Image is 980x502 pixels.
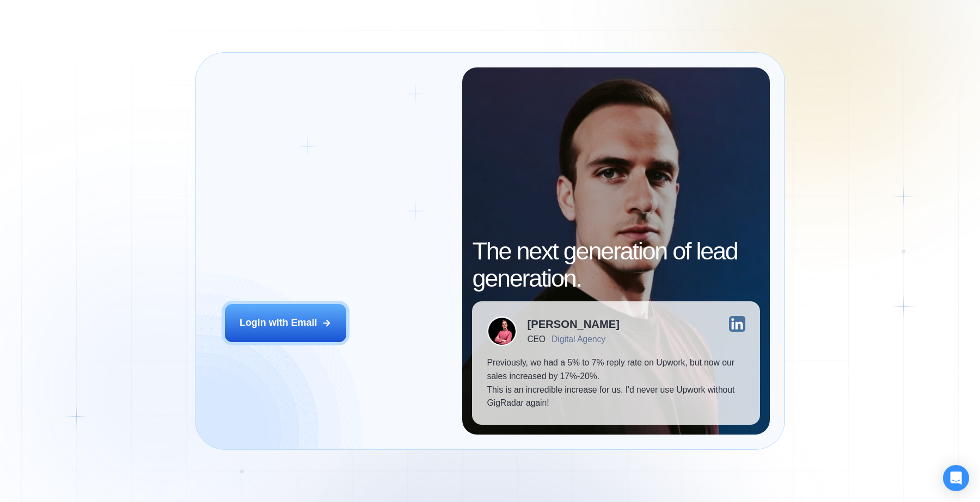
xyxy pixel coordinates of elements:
[943,465,969,491] div: Open Intercom Messenger
[527,319,619,330] div: [PERSON_NAME]
[225,304,346,342] button: Login with Email
[487,356,745,410] p: Previously, we had a 5% to 7% reply rate on Upwork, but now our sales increased by 17%-20%. This ...
[472,238,759,292] h2: The next generation of lead generation.
[527,334,545,344] div: CEO
[240,316,317,330] div: Login with Email
[552,334,605,344] div: Digital Agency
